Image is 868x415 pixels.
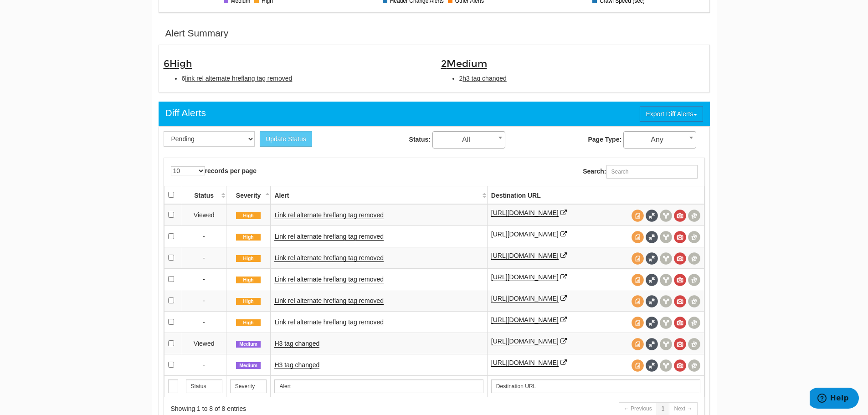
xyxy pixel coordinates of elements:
[646,231,658,243] span: Full Source Diff
[274,254,384,262] a: Link rel alternate hreflang tag removed
[660,274,672,286] span: View headers
[186,379,222,393] input: Search
[432,131,505,149] span: All
[632,274,644,286] span: View source
[182,186,226,204] th: Status: activate to sort column ascending
[236,255,261,262] span: High
[646,338,658,350] span: Full Source Diff
[271,186,487,204] th: Alert: activate to sort column ascending
[688,295,700,307] span: Compare screenshots
[182,74,427,83] li: 6
[632,210,644,222] span: View source
[236,298,261,305] span: High
[274,211,384,219] a: Link rel alternate hreflang tag removed
[171,404,423,413] div: Showing 1 to 8 of 8 entries
[606,165,698,179] input: Search:
[168,379,178,393] input: Search
[632,359,644,372] span: View source
[182,311,226,333] td: -
[632,338,644,350] span: View source
[660,210,672,222] span: View headers
[236,234,261,241] span: High
[491,209,559,217] a: [URL][DOMAIN_NAME]
[632,295,644,307] span: View source
[623,131,696,149] span: Any
[660,295,672,307] span: View headers
[660,338,672,350] span: View headers
[646,210,658,222] span: Full Source Diff
[688,317,700,329] span: Compare screenshots
[688,231,700,243] span: Compare screenshots
[624,133,696,146] span: Any
[182,268,226,290] td: -
[236,212,261,220] span: High
[810,388,859,410] iframe: Opens a widget where you can find more information
[646,295,658,307] span: Full Source Diff
[660,317,672,329] span: View headers
[236,362,261,369] span: Medium
[447,58,487,70] span: Medium
[274,361,319,369] a: H3 tag changed
[169,58,192,70] span: High
[182,204,226,226] td: Viewed
[632,231,644,243] span: View source
[274,340,319,348] a: H3 tag changed
[674,231,686,243] span: View screenshot
[660,252,672,265] span: View headers
[185,75,292,82] span: link rel alternate hreflang tag removed
[674,295,686,307] span: View screenshot
[236,277,261,284] span: High
[491,252,559,260] a: [URL][DOMAIN_NAME]
[164,58,192,70] span: 6
[646,252,658,265] span: Full Source Diff
[646,317,658,329] span: Full Source Diff
[632,252,644,265] span: View source
[182,247,226,268] td: -
[236,319,261,327] span: High
[688,252,700,265] span: Compare screenshots
[674,252,686,265] span: View screenshot
[459,74,705,83] li: 2
[688,359,700,372] span: Compare screenshots
[491,231,559,238] a: [URL][DOMAIN_NAME]
[688,210,700,222] span: Compare screenshots
[660,359,672,372] span: View headers
[274,297,384,305] a: Link rel alternate hreflang tag removed
[260,131,312,147] button: Update Status
[674,210,686,222] span: View screenshot
[165,26,229,40] div: Alert Summary
[588,136,621,143] strong: Page Type:
[171,166,257,175] label: records per page
[646,359,658,372] span: Full Source Diff
[583,165,697,179] label: Search:
[491,295,559,302] a: [URL][DOMAIN_NAME]
[491,316,559,324] a: [URL][DOMAIN_NAME]
[632,317,644,329] span: View source
[491,338,559,345] a: [URL][DOMAIN_NAME]
[491,379,700,393] input: Search
[640,106,703,122] button: Export Diff Alerts
[171,166,205,175] select: records per page
[688,274,700,286] span: Compare screenshots
[441,58,487,70] span: 2
[236,341,261,348] span: Medium
[660,231,672,243] span: View headers
[491,359,559,367] a: [URL][DOMAIN_NAME]
[182,225,226,247] td: -
[674,359,686,372] span: View screenshot
[274,233,384,241] a: Link rel alternate hreflang tag removed
[433,133,505,146] span: All
[182,290,226,311] td: -
[409,136,431,143] strong: Status:
[165,106,206,120] div: Diff Alerts
[274,379,483,393] input: Search
[491,273,559,281] a: [URL][DOMAIN_NAME]
[230,379,267,393] input: Search
[462,75,507,82] span: h3 tag changed
[688,338,700,350] span: Compare screenshots
[674,338,686,350] span: View screenshot
[182,333,226,354] td: Viewed
[674,317,686,329] span: View screenshot
[226,186,271,204] th: Severity: activate to sort column descending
